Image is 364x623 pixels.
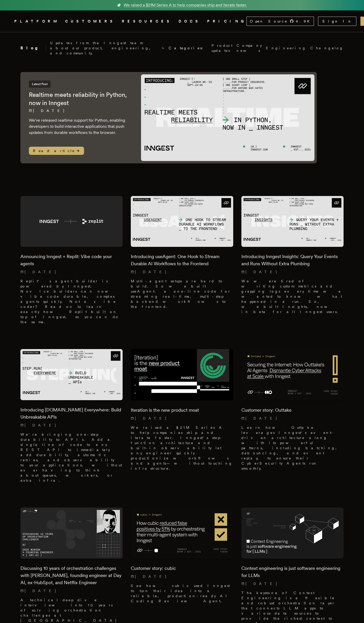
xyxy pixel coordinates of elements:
[131,253,233,267] h2: Introducing useAgent: One Hook to Stream Durable AI Workflows to the Frontend
[237,43,262,53] a: Company news
[20,423,123,428] p: [DATE]
[241,425,344,471] p: Learn how Outtake leverages Inngest's event-driven architecture along with its powerful patterns,...
[131,279,233,309] p: Multi-agent setups are hard to build. So we built useAgent: a one-line code for streaming real-ti...
[20,507,123,559] img: Featured image for Discussing 10 years of orchestration challenges with Erik Munson, founding eng...
[131,407,233,414] h2: Iteration is the new product moat
[131,507,233,608] a: Featured image for Customer story: cubic blog postCustomer story: cubic[DATE] See how cubic used ...
[29,91,131,107] h2: Realtime meets reliability in Python, now in Inngest
[20,565,123,586] h2: Discussing 10 years of orchestration challenges with [PERSON_NAME], founding engineer at Day AI, ...
[241,416,344,421] p: [DATE]
[131,416,233,421] p: [DATE]
[207,18,246,25] a: PRICING
[20,432,123,483] p: We're bringing one-step durability to APIs. Add a single line of code to any REST API to immediat...
[131,196,233,247] img: Featured image for Introducing useAgent: One Hook to Stream Durable AI Workflows to the Frontend ...
[20,72,317,163] a: Latest PostRealtime meets reliability in Python, now in Inngest[DATE] We've released realtime sup...
[131,574,233,579] p: [DATE]
[310,45,344,51] a: Changelog
[14,18,59,25] button: PLATFORM
[241,349,344,400] img: Featured image for Customer story: Outtake blog post
[212,43,232,53] a: Product updates
[241,269,344,274] p: [DATE]
[250,19,288,24] span: Open Source
[241,565,344,579] h2: Context engineering is just software engineering for LLMs
[131,349,233,400] img: Featured image for Iteration is the new product moat blog post
[50,40,157,56] p: Updates from the Inngest team about our product, engineering, and community.
[131,196,233,314] a: Featured image for Introducing useAgent: One Hook to Stream Durable AI Workflows to the Frontend ...
[241,196,344,247] img: Featured image for Introducing Inngest Insights: Query Your Events and Runs Without Extra Plumbin...
[29,117,131,136] p: We've released realtime support for Python, enabling developers to build interactive applications...
[241,407,344,414] h2: Customer story: Outtake
[131,425,233,471] p: We raised a $21M Series A to help companies ship and iterate faster. Inngest's step-function arch...
[29,108,131,113] p: [DATE]
[20,196,123,247] img: Featured image for Announcing Inngest + Replit: Vibe code your agents blog post
[131,507,233,559] img: Featured image for Customer story: cubic blog post
[241,253,344,267] h2: Introducing Inngest Insights: Query Your Events and Runs Without Extra Plumbing
[141,74,314,161] img: Featured image for Realtime meets reliability in Python, now in Inngest blog post
[241,196,344,319] a: Featured image for Introducing Inngest Insights: Query Your Events and Runs Without Extra Plumbin...
[266,45,306,51] a: Engineering
[241,279,344,314] p: We were tired of writing custom metrics and grepping logs every time we wanted to know what happe...
[124,2,247,8] span: We raised a $21M Series A to help companies ship and iterate faster.
[241,507,344,559] img: Featured image for Context engineering is just software engineering for LLMs blog post
[131,349,233,475] a: Featured image for Iteration is the new product moat blog postIteration is the new product moat[D...
[179,18,201,25] a: DOCS
[29,147,84,155] span: Read article
[296,19,313,24] span: 4.9 K
[20,196,123,329] a: Featured image for Announcing Inngest + Replit: Vibe code your agents blog postAnnouncing Inngest...
[241,581,344,586] p: [DATE]
[29,80,51,88] span: Latest Post
[318,17,356,26] a: Sign In
[20,588,123,593] p: [DATE]
[122,18,172,25] button: RESOURCES
[20,269,123,274] p: [DATE]
[169,45,207,51] span: Categories:
[20,45,46,51] h2: Blog
[131,269,233,274] p: [DATE]
[20,406,123,421] h2: Introducing [DOMAIN_NAME] Everywhere: Build Unbreakable APIs
[20,253,123,267] h2: Announcing Inngest + Replit: Vibe code your agents
[20,349,123,487] a: Featured image for Introducing Step.Run Everywhere: Build Unbreakable APIs blog postIntroducing [...
[241,349,344,475] a: Featured image for Customer story: Outtake blog postCustomer story: Outtake[DATE] Learn how Outta...
[65,18,116,25] a: CUSTOMERS
[20,279,123,325] p: Replit’s agent builder is powered by Inngest. Novice builders can now vibe code durable, complex ...
[20,349,123,400] img: Featured image for Introducing Step.Run Everywhere: Build Unbreakable APIs blog post
[131,583,233,604] p: See how cubic used Inngest to turn their idea into a reliable, production-ready AI Coding Review ...
[131,565,233,572] h2: Customer story: cubic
